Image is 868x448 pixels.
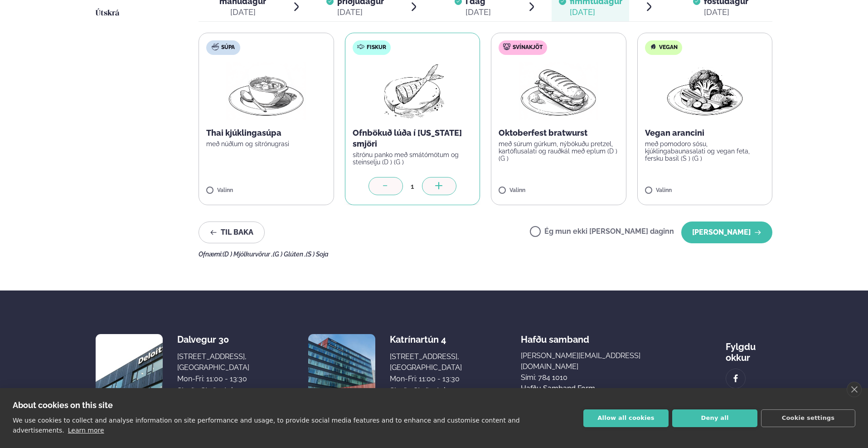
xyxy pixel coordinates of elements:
[337,7,384,18] div: [DATE]
[521,372,667,383] p: Sími: 784 1010
[761,409,855,427] button: Cookie settings
[177,374,249,384] div: Mon-Fri: 11:00 - 13:30
[726,369,745,388] a: image alt
[226,62,306,120] img: Soup.png
[212,43,219,50] img: soup.svg
[390,334,462,345] div: Katrínartún 4
[219,7,266,18] div: [DATE]
[306,251,329,258] span: (S ) Soja
[223,251,273,258] span: (D ) Mjólkurvörur ,
[96,334,163,401] img: image alt
[390,374,462,384] div: Mon-Fri: 11:00 - 13:30
[726,334,772,363] div: Fylgdu okkur
[13,400,113,410] strong: About cookies on this site
[681,222,772,243] button: [PERSON_NAME]
[503,43,510,50] img: pork.svg
[96,8,119,19] a: Útskrá
[403,181,422,192] div: 1
[672,409,757,427] button: Deny all
[308,334,375,401] img: image alt
[513,44,543,51] span: Svínakjöt
[521,383,595,394] a: Hafðu samband form
[273,251,306,258] span: (G ) Glúten ,
[645,128,765,138] p: Vegan arancini
[357,43,364,50] img: fish.svg
[704,7,748,18] div: [DATE]
[390,385,459,396] a: Skoða staðsetningu
[583,409,669,427] button: Allow all cookies
[199,222,265,243] button: Til baka
[177,351,249,373] div: [STREET_ADDRESS], [GEOGRAPHIC_DATA]
[367,44,386,51] span: Fiskur
[96,10,119,17] span: Útskrá
[390,351,462,373] div: [STREET_ADDRESS], [GEOGRAPHIC_DATA]
[68,427,104,434] a: Learn more
[499,140,619,162] p: með súrum gúrkum, nýbökuðu pretzel, kartöflusalati og rauðkál með eplum (D ) (G )
[650,43,657,50] img: Vegan.svg
[206,128,326,138] p: Thai kjúklingasúpa
[206,140,326,148] p: með núðlum og sítrónugrasi
[353,128,473,149] p: Ofnbökuð lúða í [US_STATE] smjöri
[645,140,765,162] p: með pomodoro sósu, kjúklingabaunasalati og vegan feta, fersku basil (S ) (G )
[13,417,520,434] p: We use cookies to collect and analyse information on site performance and usage, to provide socia...
[570,7,622,18] div: [DATE]
[353,151,473,166] p: sítrónu panko með smátómötum og steinselju (D ) (G )
[521,327,589,345] span: Hafðu samband
[177,385,246,396] a: Skoða staðsetningu
[659,44,678,51] span: Vegan
[466,7,491,18] div: [DATE]
[177,334,249,345] div: Dalvegur 30
[521,350,667,372] a: [PERSON_NAME][EMAIL_ADDRESS][DOMAIN_NAME]
[221,44,235,51] span: Súpa
[519,62,598,120] img: Panini.png
[665,62,745,120] img: Vegan.png
[499,128,619,138] p: Oktoberfest bratwurst
[199,251,772,258] div: Ofnæmi:
[372,62,452,120] img: Fish.png
[731,374,741,384] img: image alt
[847,382,862,397] a: close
